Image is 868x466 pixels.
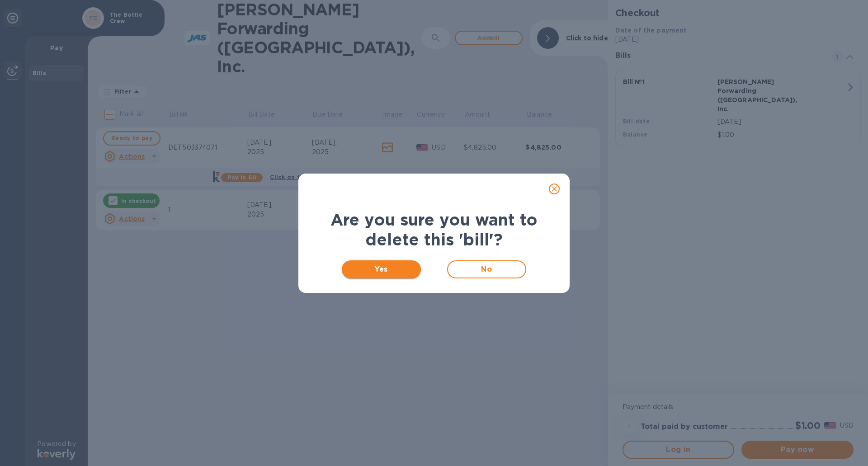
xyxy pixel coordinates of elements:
[342,260,421,278] button: Yes
[543,178,565,200] button: close
[349,264,414,275] span: Yes
[330,210,538,249] b: Are you sure you want to delete this 'bill'?
[455,264,518,275] span: No
[447,260,526,278] button: No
